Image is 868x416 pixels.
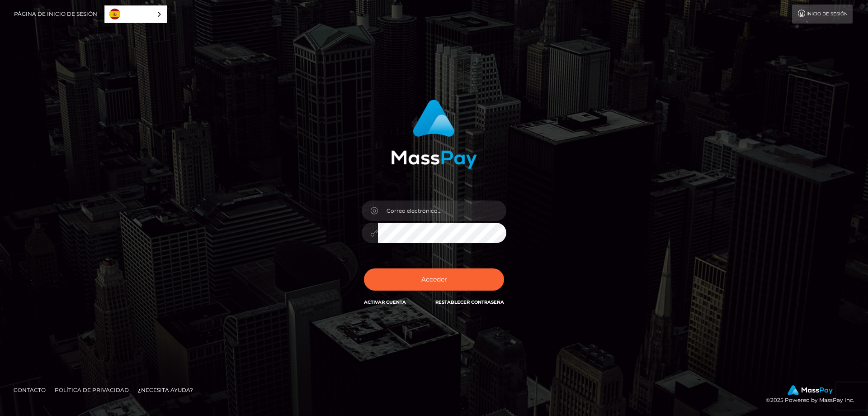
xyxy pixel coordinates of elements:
div: © 2025 Powered by MassPay Inc. [766,385,861,405]
img: MassPay Login [391,100,477,169]
button: Acceder [364,268,504,291]
a: Página de inicio de sesión [14,5,97,24]
a: Restablecer contraseña [435,299,504,305]
a: ¿Necesita ayuda? [134,383,197,397]
a: Activar Cuenta [364,299,406,305]
a: Política de privacidad [51,383,132,397]
aside: Language selected: Español [104,5,167,23]
img: MassPay [788,385,833,395]
a: Español [105,6,167,23]
a: Inicio de sesión [792,5,853,24]
a: Contacto [10,383,49,397]
div: Language [104,5,167,23]
input: Correo electrónico... [378,201,506,221]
